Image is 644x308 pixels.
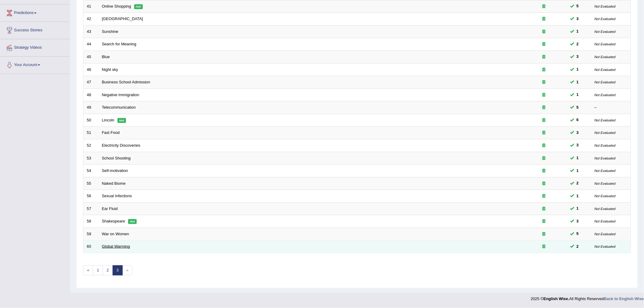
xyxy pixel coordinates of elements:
span: You can still take this question [574,130,581,136]
a: Search for Meaning [102,42,136,46]
td: 45 [83,51,99,64]
small: Not Evaluated [595,93,616,97]
a: Sexual Infections [102,194,132,198]
small: Not Evaluated [595,182,616,185]
span: You can still take this question [574,243,581,250]
div: Exam occurring question [525,130,564,136]
span: You can still take this question [574,66,581,73]
small: Not Evaluated [595,169,616,173]
td: 51 [83,127,99,139]
span: » [122,265,132,275]
td: 42 [83,13,99,26]
div: Exam occurring question [525,168,564,174]
span: You can still take this question [574,3,581,9]
div: Exam occurring question [525,156,564,161]
span: You can still take this question [574,28,581,35]
a: Business School Admission [102,80,150,84]
div: Exam occurring question [525,193,564,199]
small: Not Evaluated [595,194,616,198]
a: Shakespeare [102,219,125,223]
small: Not Evaluated [595,144,616,147]
div: Exam occurring question [525,231,564,237]
em: Hot [134,4,143,9]
a: 2 [103,265,113,275]
span: You can still take this question [574,231,581,237]
a: Lincoln [102,118,114,122]
span: You can still take this question [574,117,581,123]
div: Exam occurring question [525,105,564,110]
a: School Shooting [102,156,131,160]
div: Exam occurring question [525,181,564,187]
small: Not Evaluated [595,42,616,46]
a: Online Shopping [102,4,131,9]
small: Not Evaluated [595,17,616,21]
span: You can still take this question [574,168,581,174]
div: Exam occurring question [525,206,564,212]
a: [GEOGRAPHIC_DATA] [102,16,143,21]
span: You can still take this question [574,16,581,22]
a: Your Account [0,57,70,72]
small: Not Evaluated [595,55,616,59]
small: Not Evaluated [595,207,616,211]
span: You can still take this question [574,193,581,199]
a: Sunshine [102,29,118,34]
div: Exam occurring question [525,4,564,9]
a: Negative Immigration [102,93,139,97]
div: Exam occurring question [525,79,564,85]
span: You can still take this question [574,205,581,212]
a: Success Stories [0,22,70,37]
a: Blue [102,54,110,59]
small: Not Evaluated [595,5,616,8]
a: Night sky [102,67,118,72]
div: Exam occurring question [525,54,564,60]
div: Exam occurring question [525,16,564,22]
small: Not Evaluated [595,30,616,33]
td: 47 [83,76,99,89]
td: 59 [83,228,99,240]
span: You can still take this question [574,180,581,187]
small: Not Evaluated [595,156,616,160]
a: Naked Biome [102,181,126,186]
a: Predictions [0,5,70,20]
span: You can still take this question [574,92,581,98]
div: Exam occurring question [525,41,564,47]
small: Not Evaluated [595,245,616,248]
small: Not Evaluated [595,118,616,122]
div: Exam occurring question [525,92,564,98]
div: 2025 © All Rights Reserved [531,293,644,302]
a: Back to English Wise [604,296,644,301]
span: You can still take this question [574,41,581,47]
a: Fast Food [102,130,120,135]
span: You can still take this question [574,155,581,161]
small: Not Evaluated [595,68,616,72]
div: Exam occurring question [525,29,564,35]
div: Exam occurring question [525,67,564,73]
div: Exam occurring question [525,219,564,224]
a: Electricity Discoveries [102,143,140,148]
a: Telecommunication [102,105,136,110]
td: 55 [83,177,99,190]
td: 49 [83,101,99,114]
a: Global Warming [102,244,130,249]
span: You can still take this question [574,54,581,60]
a: War on Women [102,232,129,236]
td: 44 [83,38,99,51]
span: You can still take this question [574,142,581,149]
td: 53 [83,152,99,165]
a: « [83,265,93,275]
span: You can still take this question [574,104,581,111]
td: 58 [83,215,99,228]
span: You can still take this question [574,79,581,86]
div: Exam occurring question [525,117,564,123]
strong: English Wise. [544,296,569,301]
td: 56 [83,190,99,203]
em: Hot [117,118,126,123]
a: Ear Fluid [102,206,118,211]
a: 1 [93,265,103,275]
a: 3 [113,265,123,275]
td: 43 [83,25,99,38]
td: 48 [83,89,99,101]
small: Not Evaluated [595,219,616,223]
td: 60 [83,240,99,253]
